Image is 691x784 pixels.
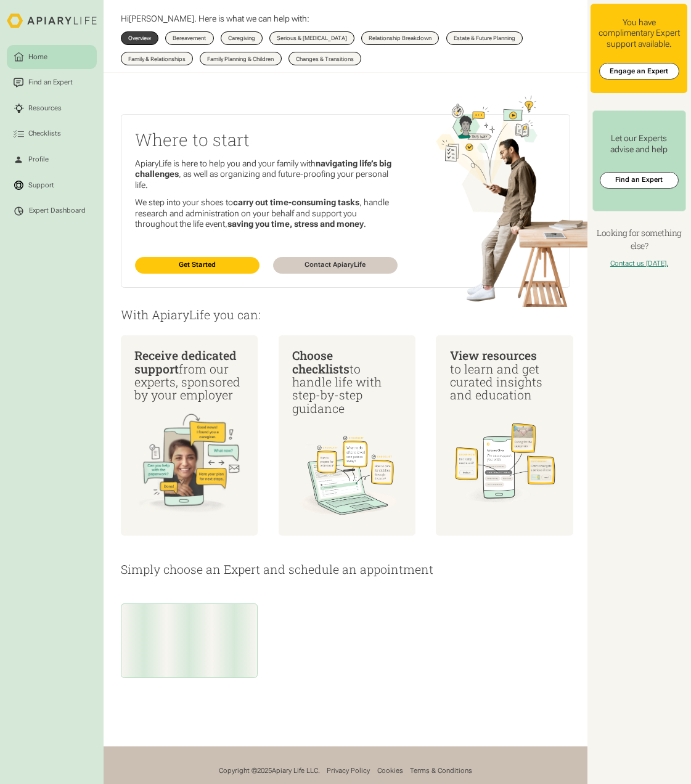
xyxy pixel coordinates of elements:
a: Family & Relationships [121,52,193,65]
div: Changes & Transitions [296,56,354,62]
div: Copyright © Apiary Life LLC. [219,767,320,775]
div: Estate & Future Planning [454,35,515,41]
h2: Where to start [135,128,397,152]
a: Engage an Expert [599,63,679,80]
a: Checklists [7,122,97,146]
a: Family Planning & Children [200,52,281,65]
div: Profile [27,155,51,165]
div: Checklists [27,129,63,139]
a: Changes & Transitions [288,52,361,65]
div: to learn and get curated insights and education [450,349,560,402]
a: Caregiving [221,31,263,45]
a: Contact ApiaryLife [273,257,398,274]
a: Terms & Conditions [410,767,472,775]
p: ApiaryLife is here to help you and your family with , as well as organizing and future-proofing y... [135,158,397,190]
p: We step into your shoes to , handle research and administration on your behalf and support you th... [135,197,397,229]
a: Bereavement [165,31,213,45]
a: Expert Dashboard [7,199,97,223]
div: Bereavement [173,35,206,41]
div: Resources [27,103,63,113]
p: Simply choose an Expert and schedule an appointment [121,563,570,576]
a: Resources [7,96,97,120]
a: Receive dedicated supportfrom our experts, sponsored by your employer [121,335,258,536]
a: Contact us [DATE]. [610,259,668,267]
a: Choose checkliststo handle life with step-by-step guidance [279,335,415,536]
div: Let our Experts advise and help [600,133,678,155]
a: Overview [121,31,158,45]
span: [PERSON_NAME] [129,14,194,23]
a: View resources to learn and get curated insights and education [436,335,573,536]
a: Find an Expert [600,172,678,189]
div: Caregiving [228,35,255,41]
div: Serious & [MEDICAL_DATA] [277,35,347,41]
div: Find an Expert [27,78,75,88]
div: Family & Relationships [128,56,186,62]
p: Hi . Here is what we can help with: [121,14,309,24]
h4: Looking for something else? [591,227,687,253]
a: Estate & Future Planning [446,31,523,45]
strong: navigating life’s big challenges [135,158,391,179]
a: Find an Expert [7,71,97,95]
div: Home [27,52,49,62]
p: With ApiaryLife you can: [121,308,570,321]
strong: carry out time-consuming tasks [233,197,359,207]
div: to handle life with step-by-step guidance [292,349,402,415]
div: Family Planning & Children [207,56,274,62]
a: Serious & [MEDICAL_DATA] [269,31,354,45]
span: View resources [450,348,537,363]
a: Support [7,173,97,197]
span: 2025 [257,767,272,775]
span: Choose checklists [292,348,350,376]
a: Home [7,45,97,69]
a: Privacy Policy [327,767,370,775]
a: Cookies [377,767,403,775]
div: Relationship Breakdown [369,35,431,41]
div: from our experts, sponsored by your employer [134,349,244,402]
div: You have complimentary Expert support available. [598,17,681,49]
a: Relationship Breakdown [361,31,439,45]
div: Expert Dashboard [29,206,86,215]
span: Receive dedicated support [134,348,237,376]
a: Profile [7,148,97,172]
strong: saving you time, stress and money [227,219,364,229]
a: Get expert SupportName [121,603,258,678]
a: Get Started [135,257,260,274]
div: Support [27,180,56,190]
